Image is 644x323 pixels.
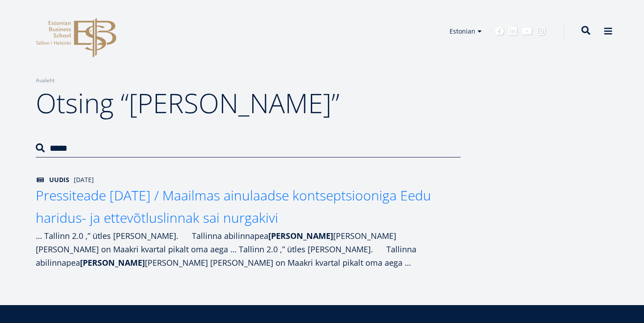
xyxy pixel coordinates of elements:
a: Facebook [495,27,504,36]
strong: [PERSON_NAME] [80,257,145,268]
h1: Otsing “[PERSON_NAME]” [36,85,461,121]
a: Youtube [522,27,532,36]
span: [DATE] [74,175,94,184]
a: Linkedin [508,27,517,36]
span: Uudis [36,175,69,184]
span: Pressiteade [DATE] / Maailmas ainulaadse kontseptsiooniga Eedu haridus- ja ettevõtluslinnak sai n... [36,186,431,227]
a: Avaleht [36,76,55,85]
div: … Tallinn 2.0 ,” ütles [PERSON_NAME]. Tallinna abilinnapea [PERSON_NAME] [PERSON_NAME] on Maakri ... [36,229,461,269]
strong: [PERSON_NAME] [268,230,333,241]
a: Instagram [537,27,546,36]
